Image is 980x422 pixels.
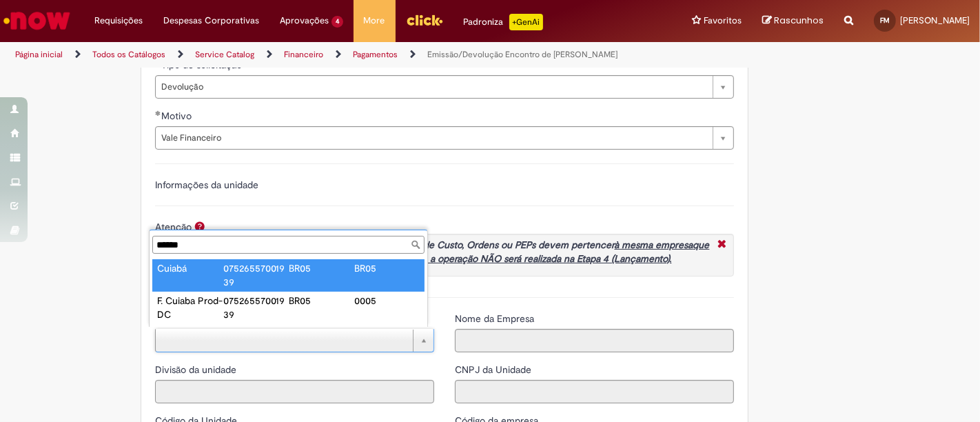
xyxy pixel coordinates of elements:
[223,294,289,321] div: 07526557001939
[354,294,420,308] div: 0005
[157,294,223,321] div: F. Cuiaba Prod-DC
[157,261,223,275] div: Cuiabá
[354,261,420,275] div: BR05
[289,294,354,308] div: BR05
[289,261,354,275] div: BR05
[150,257,427,327] ul: Unidade para o pagamento
[223,261,289,289] div: 07526557001939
